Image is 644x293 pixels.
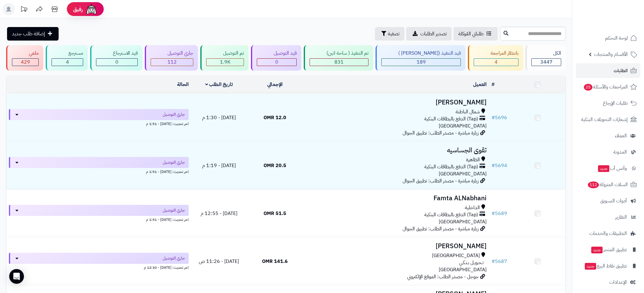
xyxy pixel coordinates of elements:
[250,45,303,71] a: قيد التوصيل 0
[199,258,239,265] span: [DATE] - 11:26 ص
[524,45,567,71] a: الكل3447
[310,59,368,66] div: 831
[163,255,185,261] span: جاري التوصيل
[602,17,638,30] img: logo-2.png
[583,83,628,91] span: المراجعات والأسئلة
[439,170,487,178] span: [GEOGRAPHIC_DATA]
[598,165,609,172] span: جديد
[144,45,199,71] a: جاري التوصيل 112
[163,159,185,166] span: جاري التوصيل
[151,59,193,66] div: 112
[264,114,286,121] span: 12.0 OMR
[151,50,193,57] div: جاري التوصيل
[492,114,495,121] span: #
[576,226,640,241] a: التطبيقات والخدمات
[473,81,487,88] a: العميل
[9,168,189,174] div: اخر تحديث: [DATE] - 1:51 م
[609,278,627,287] span: الإعدادات
[334,58,344,66] span: 831
[9,120,189,127] div: اخر تحديث: [DATE] - 1:51 م
[613,148,627,156] span: المدونة
[96,50,138,57] div: قيد الاسترجاع
[576,31,640,45] a: لوحة التحكم
[9,264,189,270] div: اخر تحديث: [DATE] - 12:30 م
[168,58,177,66] span: 112
[375,27,404,41] button: تصفية
[382,59,461,66] div: 189
[202,114,236,121] span: [DATE] - 1:30 م
[9,216,189,222] div: اخر تحديث: [DATE] - 1:51 م
[458,30,484,37] span: طلباتي المُوكلة
[420,30,447,37] span: تصدير الطلبات
[492,258,507,265] a: #5687
[605,34,628,42] span: لوحة التحكم
[177,81,189,88] a: الحالة
[220,58,230,66] span: 1.9K
[576,242,640,257] a: تطبيق المتجرجديد
[257,59,296,66] div: 0
[12,50,39,57] div: ملغي
[5,45,44,71] a: ملغي 429
[614,66,628,75] span: الطلبات
[305,195,487,202] h3: Famta ALNabhani
[587,180,628,189] span: السلات المتروكة
[465,204,480,211] span: الداخلية
[163,207,185,213] span: جاري التوصيل
[374,45,467,71] a: قيد التنفيذ ([PERSON_NAME] ) 189
[439,218,487,225] span: [GEOGRAPHIC_DATA]
[310,50,368,57] div: تم التنفيذ ( ساحة اتين)
[96,59,137,66] div: 0
[588,182,599,188] span: 112
[115,58,118,66] span: 0
[467,45,524,71] a: بانتظار المراجعة 4
[264,210,286,217] span: 51.5 OMR
[576,210,640,225] a: التقارير
[381,50,461,57] div: قيد التنفيذ ([PERSON_NAME] )
[439,266,487,273] span: [GEOGRAPHIC_DATA]
[305,243,487,250] h3: [PERSON_NAME]
[540,58,553,66] span: 3447
[492,81,495,88] a: #
[576,63,640,78] a: الطلبات
[9,269,24,284] div: Open Intercom Messenger
[576,128,640,143] a: العملاء
[492,114,507,121] a: #5696
[492,162,507,169] a: #5694
[403,225,479,232] span: زيارة مباشرة - مصدر الطلب: تطبيق الجوال
[52,59,83,66] div: 4
[439,122,487,130] span: [GEOGRAPHIC_DATA]
[453,27,498,41] a: طلباتي المُوكلة
[264,162,286,169] span: 20.5 OMR
[576,96,640,111] a: طلبات الإرجاع
[492,258,495,265] span: #
[52,50,83,57] div: مسترجع
[202,162,236,169] span: [DATE] - 1:19 م
[201,210,237,217] span: [DATE] - 12:55 م
[584,262,627,270] span: تطبيق نقاط البيع
[417,58,426,66] span: 189
[576,259,640,273] a: تطبيق نقاط البيعجديد
[576,275,640,290] a: الإعدادات
[85,3,98,15] img: ai-face.png
[615,131,627,140] span: العملاء
[305,147,487,154] h3: تقوى الجساسيه
[206,50,244,57] div: تم التوصيل
[12,30,45,37] span: إضافة طلب جديد
[594,50,628,59] span: الأقسام والمنتجات
[199,45,250,71] a: تم التوصيل 1.9K
[66,58,69,66] span: 4
[424,163,478,170] span: (Tap) الدفع بالبطاقات البنكية
[206,59,244,66] div: 1878
[576,80,640,94] a: المراجعات والأسئلة25
[576,177,640,192] a: السلات المتروكة112
[73,6,83,13] span: رفيق
[403,129,479,137] span: زيارة مباشرة - مصدر الطلب: تطبيق الجوال
[576,112,640,127] a: إشعارات التحويلات البنكية
[589,229,627,238] span: التطبيقات والخدمات
[474,50,519,57] div: بانتظار المراجعة
[305,99,487,106] h3: [PERSON_NAME]
[275,58,278,66] span: 0
[432,252,480,259] span: [GEOGRAPHIC_DATA]
[591,245,627,254] span: تطبيق المتجر
[7,27,59,41] a: إضافة طلب جديد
